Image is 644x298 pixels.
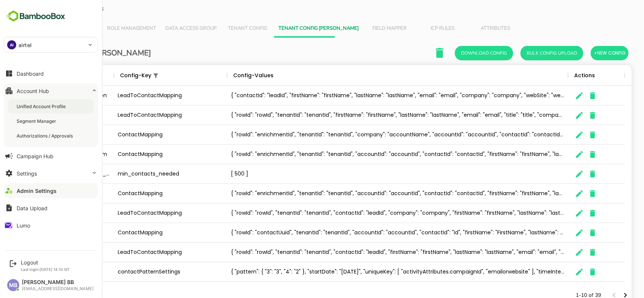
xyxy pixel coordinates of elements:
[31,184,88,203] div: B2_ENRICHMENT
[4,218,98,233] button: Lumo
[88,164,201,184] div: min_contacts_needed
[4,183,98,198] button: Admin Settings
[37,65,49,86] div: Tool
[31,145,88,164] div: apollo_transform
[139,26,190,32] span: Data Access Group
[447,26,491,32] span: Attributes
[201,262,542,282] div: { "pattern": { "3": "3", "4": "2" }, "startDate": "[DATE]", "uniqueKey": [ "activityAttributes.ca...
[21,267,70,272] p: Last login: [DATE] 14:13 IST
[88,145,201,164] div: ContactMapping
[201,125,542,145] div: { "rowId": "enrichmentId", "tenantId": "tenantId", "company": "accountName", "accountId": "accoun...
[17,70,44,77] div: Dashboard
[31,164,88,184] div: b2_email_rates_segmentation
[201,86,542,105] div: { "contactId": "leadId", "firstName": "firstName", "lastName": "lastName", "email": "email", "com...
[4,166,98,181] button: Settings
[17,118,58,124] div: Segment Manager
[88,105,201,125] div: LeadToContactMapping
[88,243,201,262] div: LeadToContactMapping
[207,65,247,86] div: Config-Values
[88,86,201,105] div: LeadToContactMapping
[94,65,125,86] div: Config-Key
[17,88,49,94] div: Account Hub
[88,223,201,243] div: ContactMapping
[31,243,88,262] div: B2_TRACKER
[17,133,74,139] div: Authorizations / Approvals
[4,148,98,164] button: Campaign Hub
[31,86,88,105] div: AccountCreation
[31,262,88,282] div: botFilter
[548,65,569,86] div: Actions
[201,164,542,184] div: [ 500 ]
[201,145,542,164] div: { "rowId": "enrichmentId", "tenantId": "tenantId", "accountId": "accountId", "contactId": "contac...
[23,26,72,32] span: User Management
[4,9,68,23] img: BambooboxFullLogoMark.5f36c76dfaba33ec1ec1367b70bb1252.svg
[17,188,57,194] div: Admin Settings
[15,47,124,59] h6: Tenant Config [PERSON_NAME]
[125,65,134,86] div: 1 active filter
[494,46,557,60] button: Bulk Config Upload
[88,203,201,223] div: LeadToContactMapping
[134,71,143,80] button: Sort
[7,279,19,291] div: MB
[429,46,487,60] button: Download Config
[17,222,30,229] div: Lumo
[81,26,130,32] span: Role Management
[88,184,201,203] div: ContactMapping
[567,48,599,58] span: +New Config
[247,71,256,80] button: Sort
[88,125,201,145] div: ContactMapping
[564,46,602,60] button: +New Config
[125,71,134,80] button: Show filters
[18,20,599,38] div: Vertical tabs example
[4,200,98,215] button: Data Upload
[201,184,542,203] div: { "rowId": "enrichmentId", "tenantId": "tenantId", "accountId": "accountId", "contactId": "contac...
[17,205,48,211] div: Data Upload
[31,125,88,145] div: APOLLO
[17,170,37,177] div: Settings
[22,286,94,291] div: [EMAIL_ADDRESS][DOMAIN_NAME]
[21,259,70,266] div: Logout
[394,26,438,32] span: ICP Rules
[17,103,67,110] div: Unified Account Profile
[31,203,88,223] div: B2_OFFLINE
[199,26,243,32] span: Tenant Config
[31,105,88,125] div: APOLLO
[22,279,94,286] div: [PERSON_NAME] BB
[4,83,98,98] button: Account Hub
[201,243,542,262] div: { "rowId": "rowId", "tenantId": "tenantId", "contactId": "leadId", "firstName": "firstName", "las...
[201,223,542,243] div: { "rowId": "contactUuid", "tenantId": "tenantId", "accountId": "accountId", "contactId": "Id", "f...
[18,41,32,49] p: airtel
[17,153,54,159] div: Campaign Hub
[4,66,98,81] button: Dashboard
[88,262,201,282] div: contactPatternSettings
[49,71,58,80] button: Sort
[341,26,385,32] span: Field Mapper
[31,223,88,243] div: B2_OFFLINE
[201,105,542,125] div: { "rowId": "rowId", "tenantId": "tenantId", "firstName": "firstName", "lastName": "lastName", "em...
[4,37,98,52] div: AIairtel
[7,40,16,49] div: AI
[252,26,332,32] span: Tenant Config [PERSON_NAME]
[201,203,542,223] div: { "rowId": "rowId", "tenantId": "tenantId", "contactId": "leadId", "company": "company", "firstNa...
